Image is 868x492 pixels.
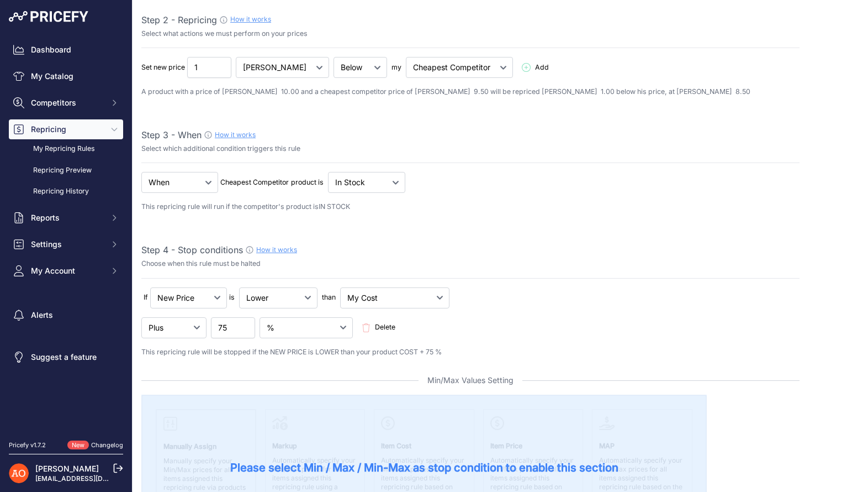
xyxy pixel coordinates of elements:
[319,202,350,211] span: IN STOCK
[67,441,89,450] span: New
[9,441,46,450] div: Pricefy v1.7.2
[9,208,123,228] button: Reports
[141,347,800,358] p: This repricing rule will be stopped if the NEW PRICE is LOWER than your product COST + 75 %
[31,212,103,223] span: Reports
[141,144,800,154] p: Select which additional condition triggers this rule
[9,66,123,86] a: My Catalog
[141,62,185,73] p: Set new price
[35,464,99,473] a: [PERSON_NAME]
[9,119,123,139] button: Repricing
[9,40,123,60] a: Dashboard
[230,460,618,475] span: Please select Min / Max / Min-Max as stop condition to enable this section
[31,97,103,108] span: Competitors
[535,62,549,73] span: Add
[31,265,103,276] span: My Account
[35,474,151,483] a: [EMAIL_ADDRESS][DOMAIN_NAME]
[141,29,800,39] p: Select what actions we must perform on your prices
[141,87,800,97] p: A product with a price of [PERSON_NAME] 10.00 and a cheapest competitor price of [PERSON_NAME] 9....
[9,182,123,201] a: Repricing History
[230,15,271,23] a: How it works
[9,161,123,180] a: Repricing Preview
[229,292,235,303] p: is
[9,261,123,281] button: My Account
[9,305,123,325] a: Alerts
[31,239,103,250] span: Settings
[141,259,800,269] p: Choose when this rule must be halted
[91,441,123,449] a: Changelog
[141,244,243,255] span: Step 4 - Stop conditions
[211,317,255,338] input: 1
[187,57,231,78] input: 1
[419,375,522,386] span: Min/Max Values Setting
[9,11,88,22] img: Pricefy Logo
[144,292,148,303] p: If
[141,14,217,25] span: Step 2 - Repricing
[322,292,336,303] p: than
[9,347,123,367] a: Suggest a feature
[291,177,324,188] p: product is
[9,40,123,427] nav: Sidebar
[220,177,289,188] p: Cheapest Competitor
[256,245,297,254] a: How it works
[9,93,123,113] button: Competitors
[31,124,103,135] span: Repricing
[9,139,123,159] a: My Repricing Rules
[9,234,123,254] button: Settings
[141,129,202,140] span: Step 3 - When
[375,322,395,333] span: Delete
[391,62,401,73] p: my
[141,202,800,212] p: This repricing rule will run if the competitor's product is
[215,130,256,139] a: How it works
